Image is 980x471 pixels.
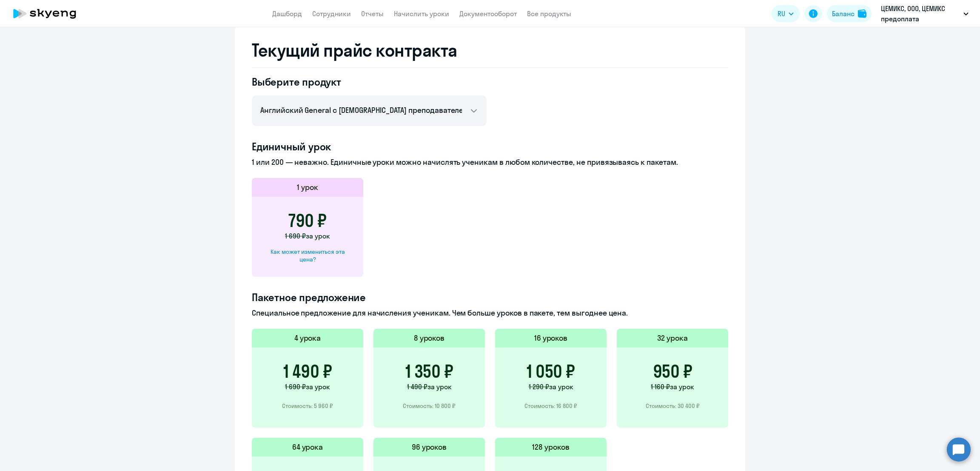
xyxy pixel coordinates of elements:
[827,5,872,22] button: Балансbalance
[288,210,327,231] h3: 790 ₽
[394,9,449,18] a: Начислить уроки
[414,333,445,344] h5: 8 уроков
[283,361,332,382] h3: 1 490 ₽
[294,333,321,344] h5: 4 урока
[252,307,728,319] p: Специальное предложение для начисления ученикам. Чем больше уроков в пакете, тем выгоднее цена.
[427,382,452,391] span: за урок
[858,9,866,18] img: balance
[306,232,330,240] span: за урок
[272,9,302,18] a: Дашборд
[252,290,728,304] h4: Пакетное предложение
[532,442,570,453] h5: 128 уроков
[285,382,306,391] span: 1 690 ₽
[651,382,670,391] span: 1 160 ₽
[405,361,453,382] h3: 1 350 ₽
[832,9,855,19] div: Баланс
[361,9,384,18] a: Отчеты
[527,9,571,18] a: Все продукты
[292,442,323,453] h5: 64 урока
[265,248,350,263] div: Как может измениться эта цена?
[778,9,785,19] span: RU
[877,3,973,24] button: ЦЕМИКС, ООО, ЦЕМИКС предоплата
[529,382,549,391] span: 1 290 ₽
[285,232,306,240] span: 1 690 ₽
[549,382,573,391] span: за урок
[527,361,575,382] h3: 1 050 ₽
[646,402,700,410] p: Стоимость: 30 400 ₽
[306,382,330,391] span: за урок
[252,40,728,60] h2: Текущий прайс контракта
[670,382,694,391] span: за урок
[657,333,688,344] h5: 32 урока
[459,9,517,18] a: Документооборот
[252,75,487,89] h4: Выберите продукт
[772,5,800,22] button: RU
[403,402,456,410] p: Стоимость: 10 800 ₽
[282,402,333,410] p: Стоимость: 5 960 ₽
[312,9,351,18] a: Сотрудники
[252,157,728,168] p: 1 или 200 — неважно. Единичные уроки можно начислять ученикам в любом количестве, не привязываясь...
[653,361,692,382] h3: 950 ₽
[407,382,427,391] span: 1 490 ₽
[881,3,960,24] p: ЦЕМИКС, ООО, ЦЕМИКС предоплата
[412,442,447,453] h5: 96 уроков
[252,140,728,153] h4: Единичный урок
[524,402,577,410] p: Стоимость: 16 800 ₽
[534,333,568,344] h5: 16 уроков
[297,182,318,193] h5: 1 урок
